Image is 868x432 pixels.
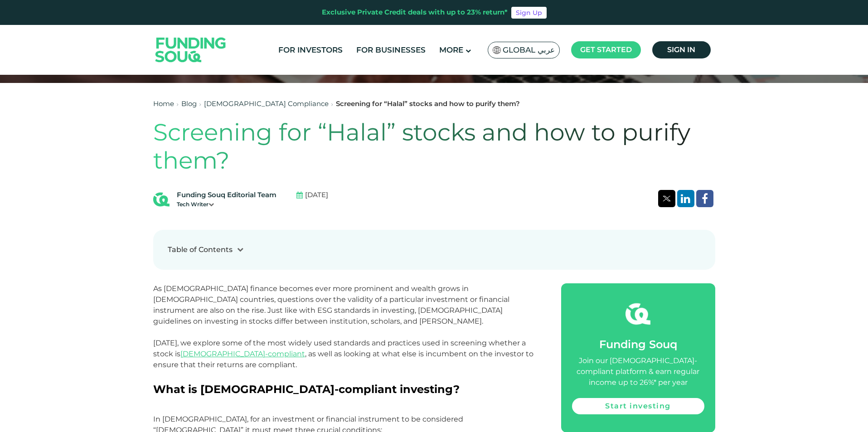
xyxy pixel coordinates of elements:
img: fsicon [626,301,650,326]
a: For Businesses [354,43,428,58]
span: What is [DEMOGRAPHIC_DATA]-compliant investing? [153,383,460,396]
div: Table of Contents [168,244,233,255]
div: Tech Writer [177,200,276,209]
span: Sign in [667,45,695,54]
div: Join our [DEMOGRAPHIC_DATA]-compliant platform & earn regular income up to 26%* per year [572,355,704,388]
a: Sign Up [511,7,547,19]
img: twitter [663,196,671,201]
span: [DATE] [305,190,328,200]
span: Funding Souq [599,338,677,351]
span: Get started [580,45,632,54]
a: Blog [181,99,197,108]
img: Blog Author [153,191,170,208]
a: Home [153,99,174,108]
div: Exclusive Private Credit deals with up to 23% return* [322,7,508,18]
img: SA Flag [493,46,501,54]
a: Start investing [572,398,704,414]
div: Funding Souq Editorial Team [177,190,276,200]
span: Global عربي [503,45,555,55]
img: Logo [146,27,235,73]
div: Screening for “Halal” stocks and how to purify them? [336,99,520,109]
a: [DEMOGRAPHIC_DATA] Compliance [204,99,329,108]
a: For Investors [276,43,345,58]
a: [DEMOGRAPHIC_DATA]-compliant [180,349,305,358]
a: Sign in [652,41,711,58]
span: As [DEMOGRAPHIC_DATA] finance becomes ever more prominent and wealth grows in [DEMOGRAPHIC_DATA] ... [153,284,533,369]
h1: Screening for “Halal” stocks and how to purify them? [153,118,715,175]
span: More [439,45,463,54]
